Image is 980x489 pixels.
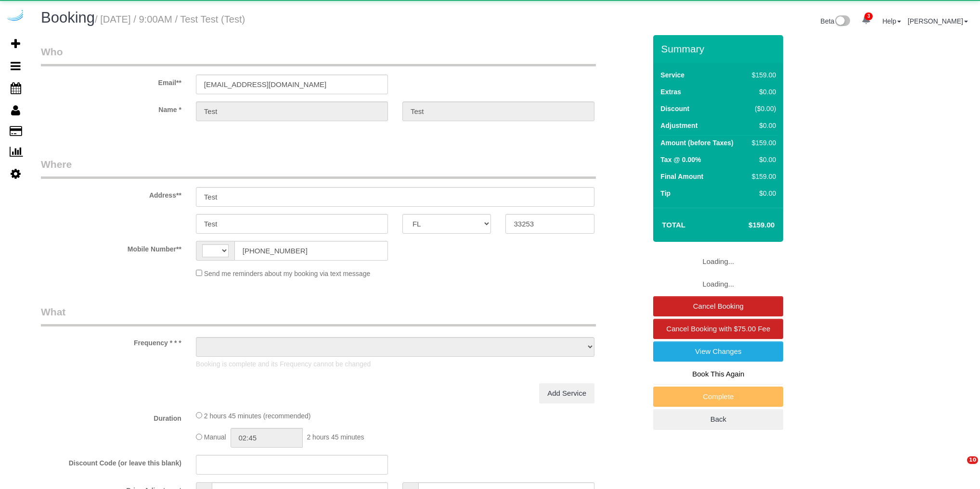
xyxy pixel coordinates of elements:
a: [PERSON_NAME] [908,17,968,25]
span: Manual [204,434,226,441]
h3: Summary [661,43,778,54]
label: Service [660,70,684,80]
label: Mobile Number** [34,241,189,254]
label: Discount Code (or leave this blank) [34,455,189,468]
input: Mobile Number** [234,241,388,261]
span: Cancel Booking with $75.00 Fee [666,325,770,333]
div: $0.00 [748,87,776,97]
img: New interface [834,15,850,28]
span: Send me reminders about my booking via text message [204,270,371,277]
div: $159.00 [748,70,776,80]
a: Help [882,17,901,25]
a: Beta [821,17,851,25]
h4: $159.00 [720,221,774,229]
a: Back [653,409,783,429]
a: Cancel Booking with $75.00 Fee [653,319,783,339]
div: $159.00 [748,172,776,181]
a: View Changes [653,341,783,362]
label: Name * [34,101,189,114]
input: First Name** [196,101,388,121]
span: 2 hours 45 minutes (recommended) [204,412,311,420]
legend: Who [41,45,596,66]
div: $0.00 [748,155,776,164]
label: Discount [660,104,689,113]
small: / [DATE] / 9:00AM / Test Test (Test) [95,14,245,25]
a: 3 [857,10,876,31]
a: Book This Again [653,364,783,384]
div: ($0.00) [748,104,776,113]
input: Zip Code** [505,214,594,234]
strong: Total [662,221,685,229]
legend: What [41,305,596,326]
div: $159.00 [748,138,776,148]
label: Amount (before Taxes) [660,138,733,148]
span: 10 [967,456,978,464]
div: $0.00 [748,188,776,198]
input: Last Name** [402,101,594,121]
span: 2 hours 45 minutes [307,434,364,441]
label: Adjustment [660,121,697,130]
span: 3 [864,13,873,20]
label: Tax @ 0.00% [660,155,701,164]
legend: Where [41,157,596,179]
label: Extras [660,87,681,97]
label: Tip [660,188,671,198]
a: Cancel Booking [653,296,783,316]
iframe: Intercom live chat [947,456,970,479]
img: Automaid Logo [6,10,25,23]
div: $0.00 [748,121,776,130]
label: Final Amount [660,172,703,181]
span: Booking [41,9,95,26]
label: Duration [34,410,189,423]
a: Add Service [539,383,594,403]
p: Booking is complete and its Frequency cannot be changed [196,359,594,369]
label: Frequency * * * [34,335,189,348]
